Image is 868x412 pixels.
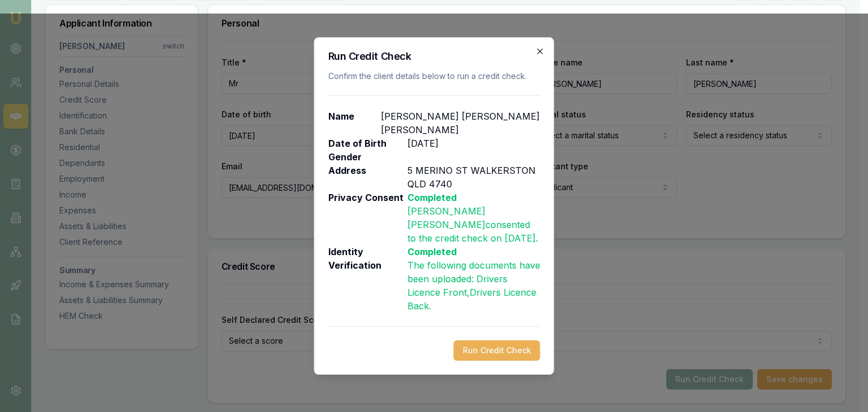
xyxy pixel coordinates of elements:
p: Completed [407,245,540,258]
p: Date of Birth [328,137,407,150]
p: Address [328,164,407,191]
p: [PERSON_NAME] [PERSON_NAME] [PERSON_NAME] [381,109,540,137]
p: 5 MERINO ST WALKERSTON QLD 4740 [407,164,540,191]
button: Run Credit Check [454,340,540,361]
p: The following documents have been uploaded: . [407,258,540,313]
p: Gender [328,150,407,164]
p: Privacy Consent [328,191,407,245]
p: Confirm the client details below to run a credit check. [328,71,540,82]
p: Completed [407,191,540,204]
p: [PERSON_NAME] [PERSON_NAME] consented to the credit check on [DATE] . [407,204,540,245]
p: [DATE] [407,137,439,150]
h2: Run Credit Check [328,51,540,62]
span: , Drivers Licence Back [407,287,536,312]
p: Name [328,109,381,137]
p: Identity Verification [328,245,407,313]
